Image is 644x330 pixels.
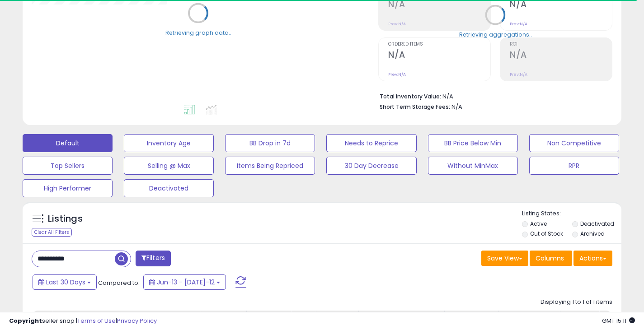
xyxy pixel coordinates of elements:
span: 2025-08-12 15:11 GMT [602,316,635,325]
button: Items Being Repriced [225,157,315,175]
strong: Copyright [9,316,42,325]
button: Columns [530,251,572,266]
div: Retrieving graph data.. [165,28,231,37]
a: Privacy Policy [117,316,157,325]
label: Active [530,220,547,228]
label: Deactivated [580,220,614,228]
button: Selling @ Max [124,157,214,175]
button: Last 30 Days [33,274,97,290]
button: Save View [481,251,528,266]
div: Retrieving aggregations.. [459,30,532,38]
span: Last 30 Days [46,278,85,287]
button: Needs to Reprice [326,134,416,152]
button: High Performer [23,179,113,197]
div: Displaying 1 to 1 of 1 items [541,298,612,307]
button: Jun-13 - [DATE]-12 [143,274,226,290]
button: BB Price Below Min [428,134,518,152]
span: Jun-13 - [DATE]-12 [157,278,215,287]
div: Clear All Filters [32,228,72,237]
button: Without MinMax [428,157,518,175]
button: Actions [573,251,612,266]
button: Top Sellers [23,157,113,175]
button: Non Competitive [529,134,619,152]
button: Inventory Age [124,134,214,152]
button: Filters [136,251,171,266]
h5: Listings [48,213,83,225]
button: Deactivated [124,179,214,197]
span: Compared to: [98,279,140,287]
button: 30 Day Decrease [326,157,416,175]
a: Terms of Use [77,316,116,325]
span: Columns [536,254,564,263]
button: Default [23,134,113,152]
p: Listing States: [522,209,621,218]
button: BB Drop in 7d [225,134,315,152]
label: Archived [580,230,605,237]
label: Out of Stock [530,230,563,237]
div: seller snap | | [9,317,157,325]
button: RPR [529,157,619,175]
